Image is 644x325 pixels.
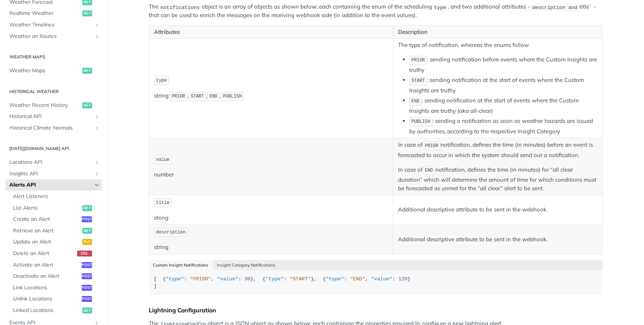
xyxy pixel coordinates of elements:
span: Alert Listeners [13,193,100,200]
span: PUBLISH [411,119,430,124]
a: List Alertsget [9,203,102,214]
span: PRIOR [425,143,438,149]
a: Weather on RoutesShow subpages for Weather on Routes [6,31,102,42]
span: type [434,4,446,10]
a: Weather Mapsget [6,65,102,76]
span: Deactivate an Alert [13,273,80,280]
a: Link Locationspost [9,282,102,293]
span: post [82,273,92,279]
a: Retrieve an Alertget [9,225,102,236]
span: description [156,230,186,235]
span: notifications [160,4,199,10]
span: PRIOR [411,58,425,63]
li: : sending notification before events where the Custom Insights are truthy [409,55,597,74]
a: Update an Alertput [9,236,102,248]
span: "type" [265,276,284,282]
span: END [209,94,218,99]
button: Show subpages for Weather on Routes [94,34,100,39]
li: : sending notification at the start of events where the Custom Insights are truthy (aka all-clear) [409,96,597,115]
span: Historical API [9,113,92,120]
button: Show subpages for Insights API [94,171,100,177]
span: get [82,102,92,108]
span: 30 [244,276,250,282]
span: del [77,251,92,257]
span: value [156,157,170,162]
span: title [156,200,170,205]
span: Realtime Weather [9,10,80,17]
span: Historical Climate Normals [9,124,92,132]
a: Alert Listeners [9,191,102,202]
p: Attributes [154,28,388,36]
span: post [82,262,92,268]
span: "value" [371,276,392,282]
a: Delete an Alertdel [9,248,102,259]
button: Show subpages for Weather Timelines [94,22,100,28]
a: Weather Recent Historyget [6,100,102,111]
a: Linked Locationsget [9,305,102,316]
button: Show subpages for Historical API [94,114,100,120]
p: The object is an array of objects as shown below; each containing the enum of the scheduling , an... [149,3,603,20]
span: get [82,205,92,211]
a: Weather TimelinesShow subpages for Weather Timelines [6,19,102,31]
a: Alerts APIHide subpages for Alerts API [6,179,102,191]
span: START [411,78,425,83]
a: Create an Alertpost [9,214,102,225]
a: Unlink Locationspost [9,293,102,305]
p: Additional descriptive attribute to be sent in the webhook. [398,235,597,244]
span: List Alerts [13,204,80,212]
p: string [154,243,388,252]
span: put [82,239,92,245]
span: post [82,296,92,302]
div: Lightning Configuration [149,306,603,314]
span: END [411,99,420,104]
span: PRIOR [172,94,185,99]
span: END [425,168,433,173]
h2: Weather Maps [6,54,102,60]
span: get [82,10,92,16]
span: PUBLISH [223,94,241,99]
span: Weather Maps [9,67,80,74]
span: "type" [166,276,184,282]
span: Weather on Routes [9,33,92,40]
button: Hide subpages for Alerts API [94,182,100,188]
a: Historical Climate NormalsShow subpages for Historical Climate Normals [6,122,102,134]
span: Update an Alert [13,238,80,246]
a: Historical APIShow subpages for Historical API [6,111,102,122]
h2: [DATE][DOMAIN_NAME] API [6,145,102,152]
span: post [82,216,92,222]
p: In case of notification, defines the time (in minutes) for “all clear duration” which will determ... [398,165,597,193]
span: "PRIOR" [190,276,211,282]
span: Linked Locations [13,307,80,314]
p: string [154,214,388,222]
a: Deactivate an Alertpost [9,271,102,282]
div: [ { : , : }, { : }, { : , : } ] [154,275,598,290]
span: type [156,78,167,83]
span: Retrieve an Alert [13,227,80,235]
span: "value" [217,276,239,282]
span: "type" [326,276,344,282]
span: Activate an Alert [13,261,80,269]
span: get [82,68,92,74]
p: Description [398,28,597,36]
span: "START" [290,276,311,282]
span: description and [532,4,578,10]
span: Alerts API [9,181,92,189]
button: Insight Category Notifications [213,260,280,270]
span: get [82,308,92,313]
span: Link Locations [13,284,80,291]
button: Show subpages for Historical Climate Normals [94,125,100,131]
li: : sending a notification as soon as weather hazards are issued by authorities, according to the r... [409,117,597,136]
li: : sending notification at the start of events where the Custom Insights are truthy [409,76,597,95]
h2: Historical Weather [6,88,102,95]
a: Insights APIShow subpages for Insights API [6,168,102,179]
a: Locations APIShow subpages for Locations API [6,157,102,168]
span: Delete an Alert [13,250,75,257]
span: Weather Timelines [9,21,92,29]
p: string: , , , [154,91,388,102]
span: 120 [398,276,407,282]
span: post [82,285,92,291]
a: Realtime Weatherget [6,8,102,19]
p: In case of notification, defines the time (in minutes) before an event is forecasted to occur in ... [398,140,597,159]
span: get [82,228,92,234]
span: "END" [350,276,365,282]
